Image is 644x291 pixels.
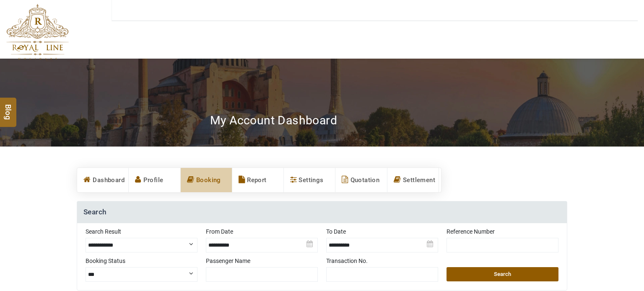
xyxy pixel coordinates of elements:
label: From Date [206,227,318,236]
a: Booking [181,168,232,192]
label: Booking Status [86,257,197,265]
a: Report [232,168,283,192]
label: To Date [326,227,438,236]
label: Search Result [86,227,197,236]
span: Blog [3,104,14,111]
a: Dashboard [77,168,128,192]
a: Quotation [335,168,387,192]
img: The Royal Line Holidays [6,4,69,60]
button: Search [447,267,558,281]
label: Reference Number [447,227,558,236]
a: Settings [284,168,335,192]
label: Passenger Name [206,257,318,265]
a: Settlement [387,168,439,192]
label: Transaction No. [326,257,438,265]
h2: My Account Dashboard [210,113,337,128]
h4: Search [77,201,567,223]
a: Profile [129,168,180,192]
